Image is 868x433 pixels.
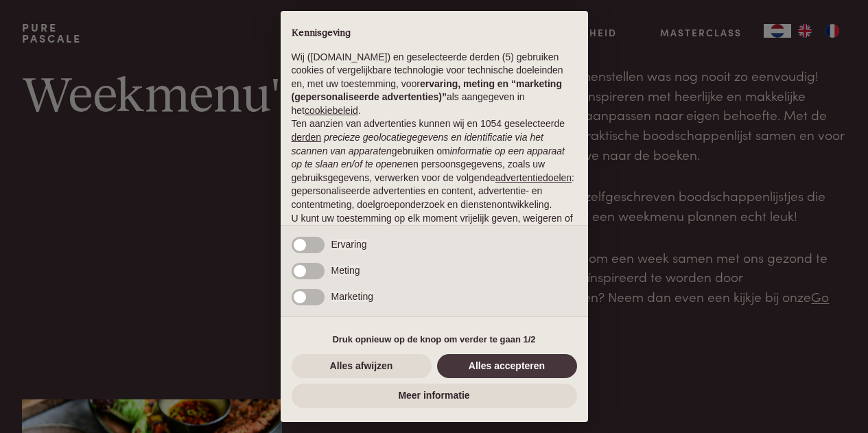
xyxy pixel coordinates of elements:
[292,78,562,103] strong: ervaring, meting en “marketing (gepersonaliseerde advertenties)”
[292,145,565,170] em: informatie op een apparaat op te slaan en/of te openen
[292,212,577,279] p: U kunt uw toestemming op elk moment vrijelijk geven, weigeren of intrekken door het voorkeurenpan...
[292,354,432,379] button: Alles afwijzen
[495,172,572,185] button: advertentiedoelen
[292,131,322,145] button: derden
[292,117,577,211] p: Ten aanzien van advertenties kunnen wij en 1054 geselecteerde gebruiken om en persoonsgegevens, z...
[437,354,577,379] button: Alles accepteren
[331,291,373,302] span: Marketing
[331,239,367,250] span: Ervaring
[292,384,577,408] button: Meer informatie
[292,27,577,40] h2: Kennisgeving
[292,51,577,118] p: Wij ([DOMAIN_NAME]) en geselecteerde derden (5) gebruiken cookies of vergelijkbare technologie vo...
[305,105,358,116] a: cookiebeleid
[331,265,360,276] span: Meting
[292,132,543,156] em: precieze geolocatiegegevens en identificatie via het scannen van apparaten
